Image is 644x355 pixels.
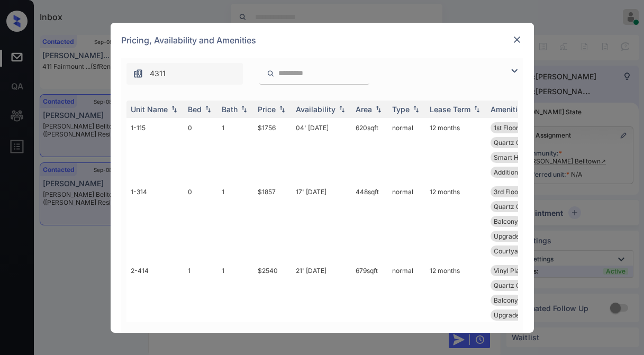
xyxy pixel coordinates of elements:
[411,105,421,113] img: sorting
[425,182,486,261] td: 12 months
[184,182,217,261] td: 0
[388,182,425,261] td: normal
[131,105,168,114] div: Unit Name
[277,105,287,113] img: sorting
[471,105,482,113] img: sorting
[508,65,521,77] img: icon-zuma
[253,118,292,182] td: $1756
[494,124,519,132] span: 1st Floor
[217,182,253,261] td: 1
[351,261,388,340] td: 679 sqft
[188,105,202,114] div: Bed
[217,118,253,182] td: 1
[494,168,542,176] span: Additional Stor...
[494,296,518,304] span: Balcony
[388,118,425,182] td: normal
[494,217,518,225] span: Balcony
[494,311,544,319] span: Upgraded light ...
[217,261,253,340] td: 1
[494,153,548,161] span: Smart Home Lock
[292,182,351,261] td: 17' [DATE]
[430,105,470,114] div: Lease Term
[351,182,388,261] td: 448 sqft
[425,261,486,340] td: 12 months
[512,34,522,45] img: close
[296,105,335,114] div: Availability
[356,105,372,114] div: Area
[494,247,541,255] span: Courtyard View
[494,139,547,147] span: Quartz Countert...
[133,68,143,79] img: icon-zuma
[491,105,526,114] div: Amenities
[267,69,275,78] img: icon-zuma
[111,23,534,58] div: Pricing, Availability and Amenities
[337,105,347,113] img: sorting
[494,232,544,240] span: Upgraded light ...
[253,261,292,340] td: $2540
[150,68,166,79] span: 4311
[392,105,410,114] div: Type
[388,261,425,340] td: normal
[494,203,547,211] span: Quartz Countert...
[292,118,351,182] td: 04' [DATE]
[425,118,486,182] td: 12 months
[373,105,384,113] img: sorting
[494,267,541,275] span: Vinyl Plank - 1...
[184,118,217,182] td: 0
[126,182,184,261] td: 1-314
[292,261,351,340] td: 21' [DATE]
[494,281,547,289] span: Quartz Countert...
[222,105,238,114] div: Bath
[253,182,292,261] td: $1857
[239,105,249,113] img: sorting
[126,261,184,340] td: 2-414
[258,105,276,114] div: Price
[351,118,388,182] td: 620 sqft
[184,261,217,340] td: 1
[169,105,179,113] img: sorting
[203,105,213,113] img: sorting
[126,118,184,182] td: 1-115
[494,188,521,196] span: 3rd Floor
